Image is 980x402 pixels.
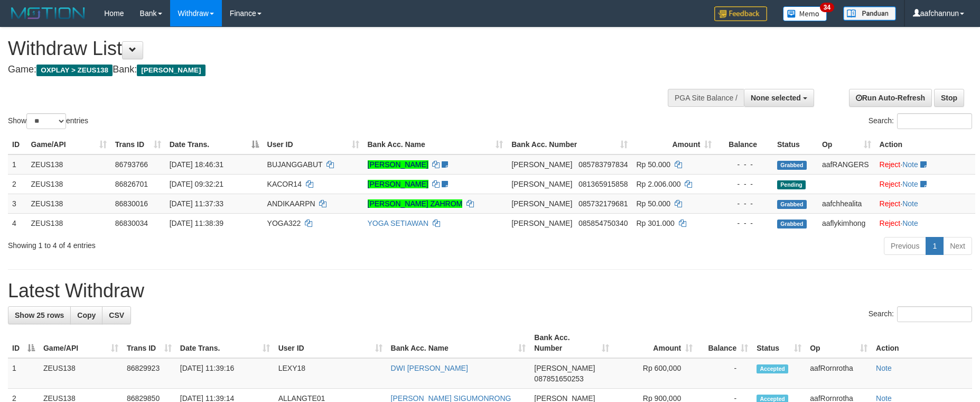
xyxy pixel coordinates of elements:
[534,374,583,383] span: Copy 087851650253 to clipboard
[8,174,27,194] td: 2
[818,154,875,175] td: aafRANGERS
[115,180,148,188] span: 86826701
[8,328,39,358] th: ID: activate to sort column descending
[875,135,975,154] th: Action
[578,219,628,227] span: Copy 085854750340 to clipboard
[8,213,27,233] td: 4
[902,219,918,227] a: Note
[176,328,274,358] th: Date Trans.: activate to sort column ascending
[267,180,302,188] span: KACOR14
[720,159,769,170] div: - - -
[36,65,113,76] span: OXPLAY > ZEUS138
[27,174,111,194] td: ZEUS138
[777,200,807,209] span: Grabbed
[872,328,972,358] th: Action
[875,213,975,233] td: ·
[368,199,463,208] a: [PERSON_NAME] ZAHROM
[876,364,892,372] a: Note
[636,180,680,188] span: Rp 2.006.000
[368,219,429,227] a: YOGA SETIAWAN
[363,135,508,154] th: Bank Acc. Name: activate to sort column ascending
[111,135,165,154] th: Trans ID: activate to sort column ascending
[8,358,39,389] td: 1
[511,219,572,227] span: [PERSON_NAME]
[137,65,205,76] span: [PERSON_NAME]
[818,194,875,213] td: aafchhealita
[391,364,468,372] a: DWI [PERSON_NAME]
[123,328,176,358] th: Trans ID: activate to sort column ascending
[720,179,769,189] div: - - -
[27,213,111,233] td: ZEUS138
[875,174,975,194] td: ·
[8,65,643,75] h4: Game: Bank:
[806,328,872,358] th: Op: activate to sort column ascending
[880,180,901,188] a: Reject
[902,160,918,169] a: Note
[8,135,27,154] th: ID
[511,199,572,208] span: [PERSON_NAME]
[880,219,901,227] a: Reject
[897,113,972,129] input: Search:
[176,358,274,389] td: [DATE] 11:39:16
[875,154,975,175] td: ·
[70,306,102,324] a: Copy
[849,89,932,107] a: Run Auto-Refresh
[368,160,428,169] a: [PERSON_NAME]
[943,237,972,255] a: Next
[387,328,530,358] th: Bank Acc. Name: activate to sort column ascending
[115,199,148,208] span: 86830016
[697,328,752,358] th: Balance: activate to sort column ascending
[8,280,972,301] h1: Latest Withdraw
[102,306,131,324] a: CSV
[720,218,769,229] div: - - -
[880,199,901,208] a: Reject
[773,135,818,154] th: Status
[934,89,964,107] a: Stop
[15,311,64,319] span: Show 25 rows
[777,180,806,189] span: Pending
[806,358,872,389] td: aafRornrotha
[869,306,972,322] label: Search:
[578,160,628,169] span: Copy 085783797834 to clipboard
[777,220,807,229] span: Grabbed
[751,94,801,102] span: None selected
[368,180,428,188] a: [PERSON_NAME]
[39,358,123,389] td: ZEUS138
[109,311,124,319] span: CSV
[697,358,752,389] td: -
[8,194,27,213] td: 3
[263,135,363,154] th: User ID: activate to sort column ascending
[884,237,926,255] a: Previous
[578,199,628,208] span: Copy 085732179681 to clipboard
[8,306,71,324] a: Show 25 rows
[274,328,387,358] th: User ID: activate to sort column ascending
[613,358,697,389] td: Rp 600,000
[632,135,716,154] th: Amount: activate to sort column ascending
[115,219,148,227] span: 86830034
[869,113,972,129] label: Search:
[636,160,670,169] span: Rp 50.000
[534,364,595,372] span: [PERSON_NAME]
[8,154,27,175] td: 1
[8,5,88,21] img: MOTION_logo.png
[613,328,697,358] th: Amount: activate to sort column ascending
[777,161,807,170] span: Grabbed
[77,311,96,319] span: Copy
[267,199,315,208] span: ANDIKAARPN
[530,328,613,358] th: Bank Acc. Number: activate to sort column ascending
[636,199,670,208] span: Rp 50.000
[714,6,767,21] img: Feedback.jpg
[123,358,176,389] td: 86829923
[8,38,643,59] h1: Withdraw List
[170,199,223,208] span: [DATE] 11:37:33
[902,180,918,188] a: Note
[511,160,572,169] span: [PERSON_NAME]
[757,364,788,373] span: Accepted
[902,199,918,208] a: Note
[267,219,301,227] span: YOGA322
[818,135,875,154] th: Op: activate to sort column ascending
[720,198,769,209] div: - - -
[170,219,223,227] span: [DATE] 11:38:39
[170,160,223,169] span: [DATE] 18:46:31
[39,328,123,358] th: Game/API: activate to sort column ascending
